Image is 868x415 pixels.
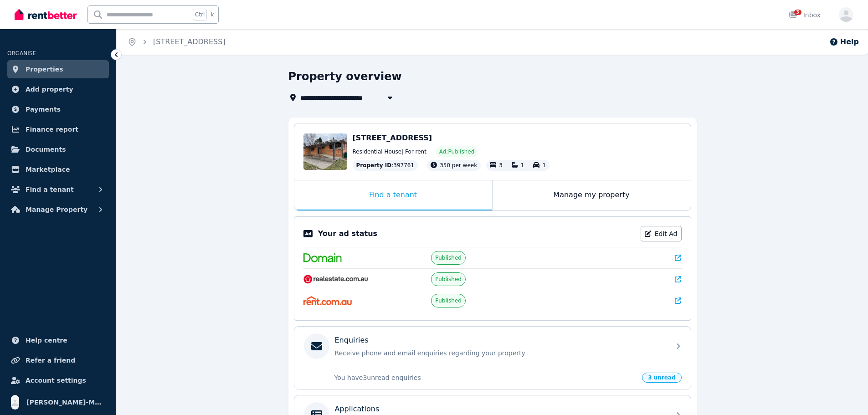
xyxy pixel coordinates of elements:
[26,64,63,75] span: Properties
[193,9,207,20] span: Ctrl
[294,327,691,366] a: EnquiriesReceive phone and email enquiries regarding your property
[26,164,70,175] span: Marketplace
[26,375,86,386] span: Account settings
[435,254,462,261] span: Published
[26,124,78,135] span: Finance report
[303,253,342,262] img: Domain.com.au
[26,184,74,195] span: Find a tenant
[7,371,109,389] a: Account settings
[7,200,109,219] button: Manage Property
[153,37,226,46] a: [STREET_ADDRESS]
[26,84,73,95] span: Add property
[303,275,369,284] img: RealEstate.com.au
[353,148,426,155] span: Residential House | For rent
[521,162,524,169] span: 1
[542,162,546,169] span: 1
[7,60,109,78] a: Properties
[335,404,380,415] p: Applications
[335,335,369,346] p: Enquiries
[318,228,377,239] p: Your ad status
[7,100,109,118] a: Payments
[7,351,109,369] a: Refer a friend
[789,10,821,20] div: Inbox
[334,373,637,382] p: You have 3 unread enquiries
[493,180,691,210] div: Manage my property
[353,133,432,142] span: [STREET_ADDRESS]
[26,335,67,346] span: Help centre
[794,10,801,15] span: 3
[15,8,77,21] img: RentBetter
[499,162,503,169] span: 3
[7,180,109,199] button: Find a tenant
[7,80,109,98] a: Add property
[439,148,474,155] span: Ad: Published
[829,36,859,47] button: Help
[7,160,109,179] a: Marketplace
[356,162,392,169] span: Property ID
[26,397,105,408] span: [PERSON_NAME]-May [PERSON_NAME]
[26,104,61,115] span: Payments
[435,297,462,304] span: Published
[642,373,681,383] span: 3 unread
[435,276,462,283] span: Published
[7,331,109,349] a: Help centre
[26,355,75,366] span: Refer a friend
[117,29,236,55] nav: Breadcrumb
[7,140,109,159] a: Documents
[335,348,665,358] p: Receive phone and email enquiries regarding your property
[440,162,477,169] span: 350 per week
[288,69,402,84] h1: Property overview
[211,11,214,18] span: k
[294,180,492,210] div: Find a tenant
[303,296,352,305] img: Rent.com.au
[26,204,87,215] span: Manage Property
[641,226,682,241] a: Edit Ad
[353,160,418,171] div: : 397761
[26,144,66,155] span: Documents
[7,50,36,56] span: ORGANISE
[7,120,109,138] a: Finance report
